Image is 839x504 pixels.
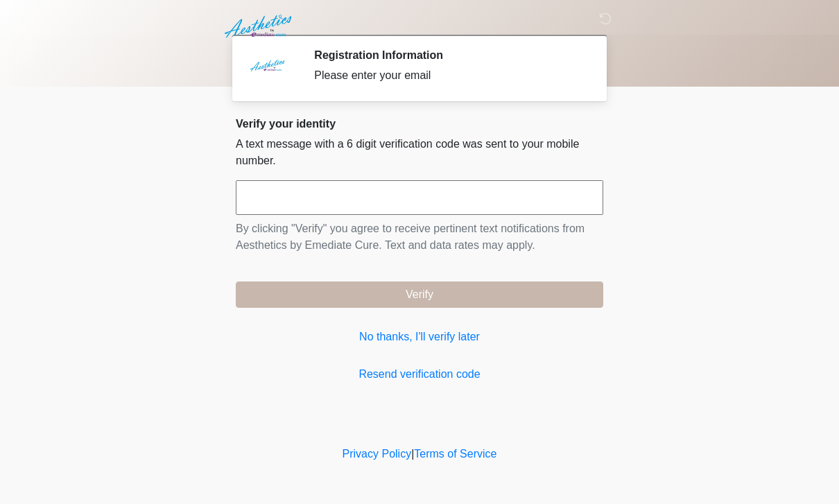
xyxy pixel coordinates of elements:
p: A text message with a 6 digit verification code was sent to your mobile number. [236,136,603,169]
p: By clicking "Verify" you agree to receive pertinent text notifications from Aesthetics by Emediat... [236,220,603,254]
a: | [411,448,414,460]
img: Agent Avatar [246,49,288,90]
a: Resend verification code [236,366,603,383]
a: Terms of Service [414,448,496,460]
a: No thanks, I'll verify later [236,329,603,345]
h2: Registration Information [314,49,582,62]
h2: Verify your identity [236,117,603,130]
a: Privacy Policy [343,448,412,460]
img: Aesthetics by Emediate Cure Logo [222,10,297,42]
div: Please enter your email [314,67,582,84]
button: Verify [236,281,603,308]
